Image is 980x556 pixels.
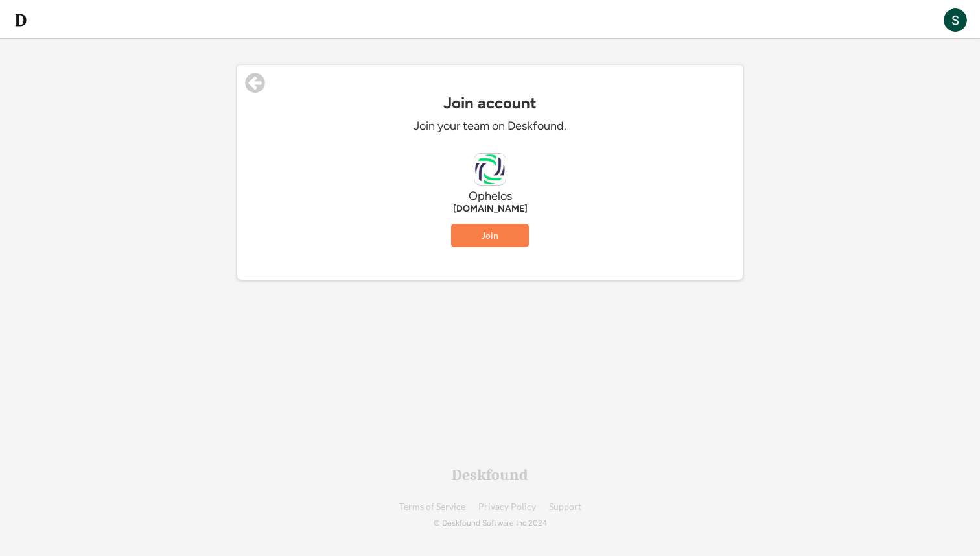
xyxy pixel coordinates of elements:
[474,154,506,185] img: ophelos.com
[451,224,529,247] button: Join
[237,94,743,112] div: Join account
[296,189,684,204] div: Ophelos
[13,12,29,28] img: d-whitebg.png
[478,502,536,512] a: Privacy Policy
[549,502,581,512] a: Support
[296,204,684,214] div: [DOMAIN_NAME]
[296,119,684,134] div: Join your team on Deskfound.
[399,502,465,512] a: Terms of Service
[944,8,967,32] img: ACg8ocIb6mm8Sfmq82nr540IS_dLekyIpNkrB4EaUnEXRc26_7lWSQ=s96-c
[452,467,528,483] div: Deskfound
